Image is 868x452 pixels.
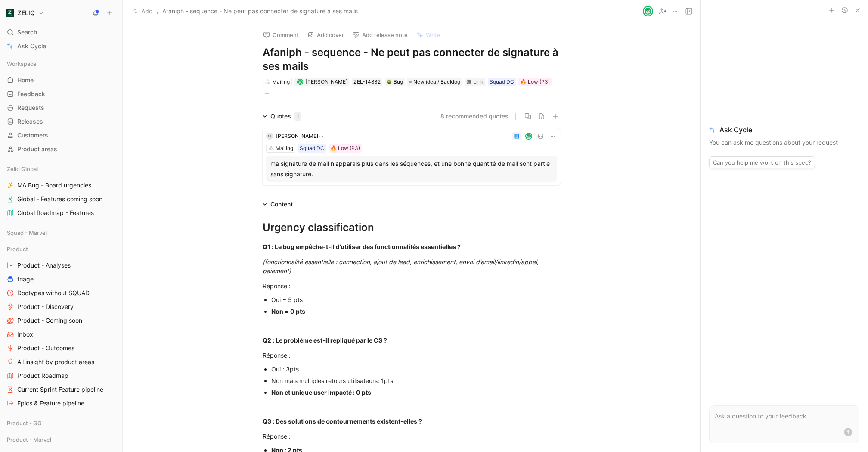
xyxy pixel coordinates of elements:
[319,133,324,139] span: · -
[7,59,37,68] span: Workspace
[263,281,561,290] div: Réponse :
[17,27,37,37] span: Search
[426,31,440,39] span: Write
[520,78,550,86] div: 🔥 Low (P3)
[17,275,34,284] span: triage
[17,90,45,98] span: Feedback
[276,144,293,153] div: Mailing
[259,111,305,122] div: Quotes1
[3,397,119,410] a: Epics & Feature pipeline
[709,156,815,168] button: Can you help me work on this spec?
[17,103,44,112] span: Requests
[412,29,444,41] button: Write
[304,29,348,41] button: Add cover
[490,78,514,86] div: Squad DC
[17,195,102,203] span: Global - Features coming soon
[17,289,90,297] span: Doctypes without SQUAD
[271,308,305,315] strong: Non = 0 pts
[271,365,561,374] div: Oui : 3pts
[157,6,159,16] span: /
[270,199,293,209] div: Content
[306,78,347,85] span: [PERSON_NAME]
[385,78,405,86] div: 🪲Bug
[3,162,119,175] div: Zeliq Global
[3,369,119,382] a: Product Roadmap
[3,259,119,272] a: Product - Analyses
[3,115,119,128] a: Releases
[387,79,392,84] img: 🪲
[271,376,561,385] div: Non mais multiples retours utilisateurs: 1pts
[276,133,319,139] span: [PERSON_NAME]
[294,112,301,121] div: 1
[526,133,531,139] img: avatar
[413,78,460,86] span: New idea / Backlog
[259,199,296,209] div: Content
[3,342,119,355] a: Product - Outcomes
[3,300,119,313] a: Product - Discovery
[3,243,119,410] div: ProductProduct - AnalysestriageDoctypes without SQUADProduct - DiscoveryProduct - Coming soonInbo...
[7,228,47,237] span: Squad - Marvel
[259,29,303,41] button: Comment
[3,129,119,142] a: Customers
[263,243,461,250] strong: Q1 : Le bug empêche-t-il d’utiliser des fonctionnalités essentielles ?
[3,162,119,219] div: Zeliq GlobalMA Bug - Board urgenciesGlobal - Features coming soonGlobal Roadmap - Features
[3,74,119,87] a: Home
[3,417,119,430] div: Product - GG
[3,433,119,449] div: Product - Marvel
[17,209,94,217] span: Global Roadmap - Features
[263,220,561,235] div: Urgency classification
[18,9,35,17] h1: ZELIQ
[3,226,119,242] div: Squad - Marvel
[3,7,46,19] button: ZELIQZELIQ
[709,137,859,148] p: You can ask me questions about your request
[3,179,119,192] a: MA Bug - Board urgencies
[271,295,561,304] div: Oui = 5 pts
[3,273,119,286] a: triage
[330,144,360,153] div: 🔥 Low (P3)
[3,193,119,206] a: Global - Features coming soon
[270,159,553,179] div: ma signature de mail n'apparais plus dans les séquences, et une bonne quantité de mail sont parti...
[3,287,119,299] a: Doctypes without SQUAD
[7,165,38,173] span: Zeliq Global
[7,419,42,427] span: Product - GG
[3,243,119,256] div: Product
[644,7,652,16] img: avatar
[3,433,119,446] div: Product - Marvel
[17,316,82,325] span: Product - Coming soon
[263,337,387,344] strong: Q2 : Le problème est-il répliqué par le CS ?
[17,76,34,84] span: Home
[17,302,74,311] span: Product - Discovery
[270,111,301,122] div: Quotes
[263,351,561,360] div: Réponse :
[263,258,540,274] em: (fonctionnalité essentielle : connection, ajout de lead, enrichissement, envoi d’email/linkedin/a...
[17,261,71,270] span: Product - Analyses
[407,78,462,86] div: New idea / Backlog
[3,143,119,156] a: Product areas
[440,111,508,122] button: 8 recommended quotes
[17,131,48,140] span: Customers
[272,78,290,86] div: Mailing
[3,226,119,239] div: Squad - Marvel
[353,78,381,86] div: ZEL-14832
[349,29,412,41] button: Add release note
[17,399,84,408] span: Epics & Feature pipeline
[17,371,68,380] span: Product Roadmap
[131,6,155,16] button: Add
[17,344,74,352] span: Product - Outcomes
[473,78,484,86] div: Link
[3,206,119,219] a: Global Roadmap - Features
[17,181,91,190] span: MA Bug - Board urgencies
[387,78,403,86] div: Bug
[271,389,371,396] strong: Non et unique user impacté : 0 pts
[266,133,273,140] div: m
[162,6,358,16] span: Afaniph - sequence - Ne peut pas connecter de signature à ses mails
[3,40,119,53] a: Ask Cycle
[3,328,119,341] a: Inbox
[3,26,119,39] div: Search
[298,79,303,84] img: avatar
[3,383,119,396] a: Current Sprint Feature pipeline
[3,57,119,70] div: Workspace
[3,101,119,114] a: Requests
[3,417,119,432] div: Product - GG
[263,46,561,73] h1: Afaniph - sequence - Ne peut pas connecter de signature à ses mails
